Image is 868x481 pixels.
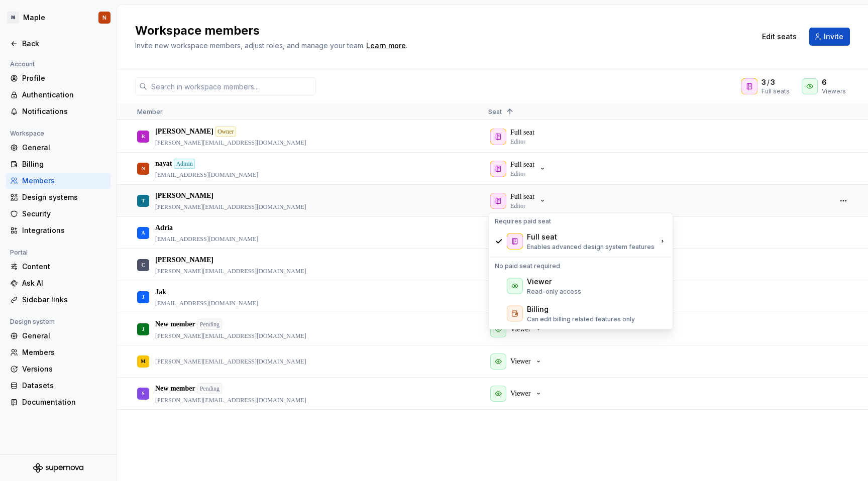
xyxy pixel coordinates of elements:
div: Pending [197,319,222,330]
div: Content [22,262,106,272]
p: [EMAIL_ADDRESS][DOMAIN_NAME] [155,235,258,243]
div: C [141,255,145,275]
p: [PERSON_NAME] [155,127,213,137]
div: Security [22,209,106,219]
p: [EMAIL_ADDRESS][DOMAIN_NAME] [155,299,258,307]
p: nayat [155,159,172,169]
div: Requires paid seat [491,215,671,227]
p: Can edit billing related features only [527,315,635,323]
span: 3 [771,77,775,87]
div: General [22,143,106,153]
button: Viewer [488,384,547,404]
div: Design systems [22,192,106,202]
svg: Supernova Logo [33,463,83,473]
p: [PERSON_NAME][EMAIL_ADDRESS][DOMAIN_NAME] [155,267,306,275]
span: Invite [824,32,843,42]
a: Versions [6,361,111,377]
div: Portal [6,247,32,259]
a: Notifications [6,103,111,119]
p: Viewer [510,356,530,367]
a: Profile [6,70,111,86]
div: R [141,127,145,146]
div: N [102,14,106,22]
div: M [141,351,145,371]
a: Integrations [6,222,111,238]
div: General [22,331,106,341]
div: S [142,384,145,403]
div: Notifications [22,106,106,116]
div: Datasets [22,381,106,391]
p: [PERSON_NAME][EMAIL_ADDRESS][DOMAIN_NAME] [155,396,306,404]
a: General [6,328,111,344]
div: Versions [22,364,106,374]
div: Back [22,39,106,49]
p: Read-only access [527,288,581,296]
a: Sidebar links [6,292,111,308]
div: Admin [174,159,194,169]
div: Full seat [527,232,557,242]
a: Security [6,206,111,222]
span: Invite new workspace members, adjust roles, and manage your team. [135,41,365,50]
a: Members [6,173,111,189]
button: Edit seats [755,28,803,46]
p: [PERSON_NAME][EMAIL_ADDRESS][DOMAIN_NAME] [155,203,306,211]
div: J [142,287,145,307]
div: J [142,319,145,339]
p: New member [155,384,195,394]
p: Viewer [510,389,530,399]
div: No paid seat required [491,260,671,272]
p: Enables advanced design system features [527,243,655,251]
div: Billing [527,304,549,314]
span: 3 [762,77,766,87]
button: Invite [809,28,850,46]
p: [PERSON_NAME][EMAIL_ADDRESS][DOMAIN_NAME] [155,139,306,147]
a: Learn more [366,41,406,51]
p: Full seat [510,192,534,202]
p: [PERSON_NAME][EMAIL_ADDRESS][DOMAIN_NAME] [155,357,306,366]
div: A [141,223,145,243]
p: Editor [510,202,525,210]
span: 6 [822,77,827,87]
div: Profile [22,73,106,83]
a: Datasets [6,378,111,394]
span: Edit seats [762,32,797,42]
p: [PERSON_NAME] [155,255,213,265]
p: Editor [510,170,525,178]
div: Workspace [6,128,48,140]
div: Sidebar links [22,295,106,305]
a: Members [6,344,111,360]
div: M [7,12,19,24]
p: [EMAIL_ADDRESS][DOMAIN_NAME] [155,171,258,179]
div: Authentication [22,90,106,100]
div: Ask AI [22,278,106,288]
div: Integrations [22,225,106,235]
div: T [142,191,145,210]
p: [PERSON_NAME][EMAIL_ADDRESS][DOMAIN_NAME] [155,332,306,340]
button: Full seatEditor [488,191,551,211]
a: Content [6,259,111,275]
div: Account [6,58,39,70]
div: Members [22,176,106,186]
div: Members [22,347,106,357]
a: Billing [6,156,111,172]
div: Owner [215,127,236,137]
div: Maple [23,13,45,23]
span: Member [137,108,163,115]
div: N [141,159,145,178]
a: Authentication [6,87,111,103]
input: Search in workspace members... [147,77,316,95]
p: Adria [155,223,173,233]
p: New member [155,319,195,329]
div: Viewers [822,87,846,95]
a: Ask AI [6,275,111,291]
button: Full seatEditor [488,159,551,179]
span: Seat [488,108,502,115]
span: . [365,42,407,50]
div: / [762,77,790,87]
div: Billing [22,159,106,169]
p: Full seat [510,160,534,170]
p: [PERSON_NAME] [155,191,213,201]
h2: Workspace members [135,23,743,39]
